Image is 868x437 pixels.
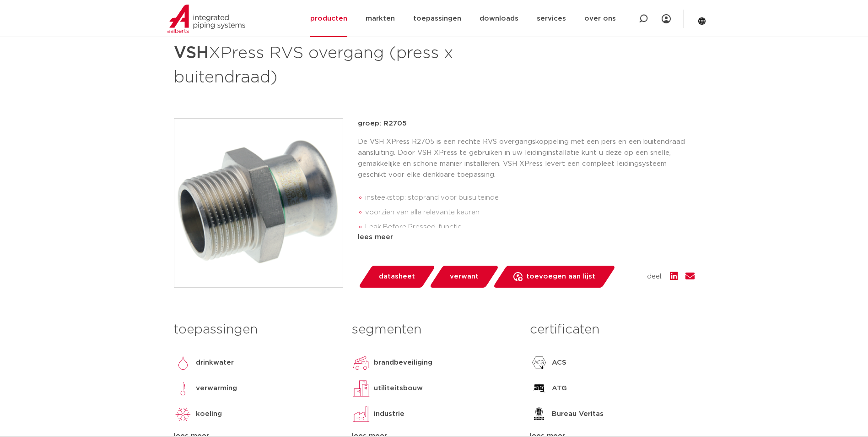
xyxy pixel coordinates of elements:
[552,383,567,394] p: ATG
[352,405,370,423] img: industrie
[429,266,499,288] a: verwant
[352,321,516,339] h3: segmenten
[647,271,663,282] span: deel:
[196,383,237,394] p: verwarming
[358,118,695,129] p: groep: R2705
[374,383,423,394] p: utiliteitsbouw
[174,354,192,372] img: drinkwater
[530,379,548,398] img: ATG
[196,409,222,420] p: koeling
[174,39,518,89] h1: XPress RVS overgang (press x buitendraad)
[530,354,548,372] img: ACS
[174,379,192,398] img: verwarming
[174,405,192,423] img: koeling
[530,405,548,423] img: Bureau Veritas
[552,357,566,368] p: ACS
[174,119,343,287] img: Product Image for VSH XPress RVS overgang (press x buitendraad)
[352,379,370,398] img: utiliteitsbouw
[358,137,695,180] p: De VSH XPress R2705 is een rechte RVS overgangskoppeling met een pers en een buitendraad aansluit...
[196,357,234,368] p: drinkwater
[379,269,415,284] span: datasheet
[365,191,695,205] li: insteekstop: stoprand voor buisuiteinde
[365,205,695,220] li: voorzien van alle relevante keuren
[450,269,479,284] span: verwant
[358,232,695,243] div: lees meer
[526,269,595,284] span: toevoegen aan lijst
[365,220,695,235] li: Leak Before Pressed-functie
[174,45,209,61] strong: VSH
[358,266,436,288] a: datasheet
[530,321,694,339] h3: certificaten
[374,409,404,420] p: industrie
[552,409,604,420] p: Bureau Veritas
[352,354,370,372] img: brandbeveiliging
[374,357,432,368] p: brandbeveiliging
[174,321,338,339] h3: toepassingen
